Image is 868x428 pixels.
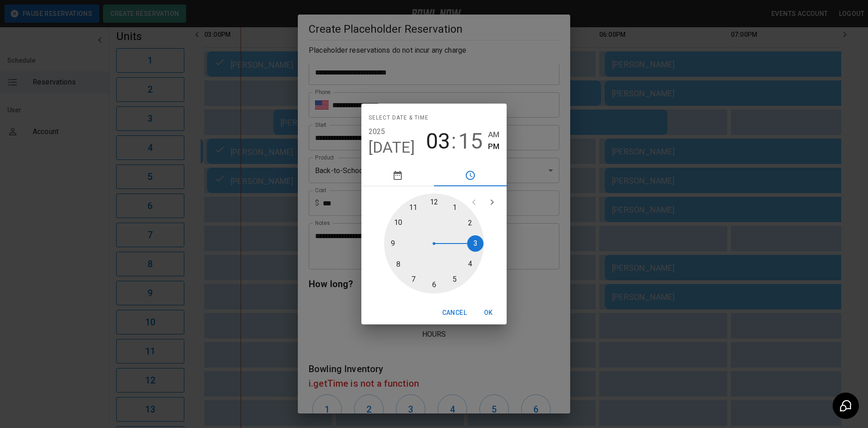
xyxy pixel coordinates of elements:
[451,129,456,154] span: :
[369,138,415,157] button: [DATE]
[426,129,450,154] button: 03
[434,164,507,186] button: pick time
[369,111,429,125] span: Select date & time
[474,304,503,321] button: OK
[361,164,434,186] button: pick date
[488,129,499,141] button: AM
[439,304,470,321] button: Cancel
[488,140,499,153] button: PM
[458,129,483,154] button: 15
[369,125,385,138] button: 2025
[483,193,501,211] button: open next view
